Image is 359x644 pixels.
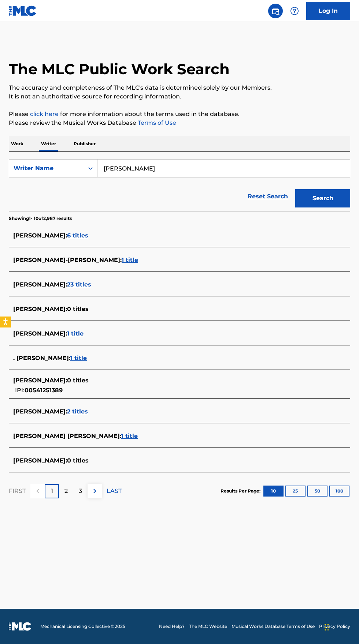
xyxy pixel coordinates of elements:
img: right [90,487,99,495]
span: [PERSON_NAME] : [13,281,67,288]
form: Search Form [9,159,350,211]
span: IPI: [15,387,25,394]
p: Work [9,136,26,151]
span: 1 title [122,257,138,263]
span: 0 titles [67,377,89,384]
a: Need Help? [159,623,185,630]
span: 00541251389 [25,387,63,394]
img: help [290,7,299,15]
span: [PERSON_NAME] : [13,306,67,312]
span: [PERSON_NAME] : [13,457,67,464]
p: Publisher [71,136,98,151]
p: LAST [107,487,122,495]
span: 1 title [70,355,87,362]
div: Drag [325,616,329,638]
button: 25 [285,486,306,497]
span: 1 title [67,330,84,337]
div: Help [287,4,302,18]
span: [PERSON_NAME] : [13,330,67,337]
p: Results Per Page: [221,488,262,494]
a: Public Search [268,4,283,18]
span: [PERSON_NAME] : [13,408,67,415]
img: logo [9,622,32,631]
a: Privacy Policy [319,623,350,630]
a: Reset Search [244,188,292,205]
span: . [PERSON_NAME] : [13,355,70,362]
a: Terms of Use [136,119,176,126]
a: Musical Works Database Terms of Use [232,623,315,630]
span: [PERSON_NAME] [PERSON_NAME] : [13,433,121,439]
span: 1 title [121,433,138,439]
button: 100 [329,486,349,497]
div: Writer Name [14,164,79,173]
span: 0 titles [67,306,89,312]
p: It is not an authoritative source for recording information. [9,92,350,101]
iframe: Chat Widget [322,609,359,644]
p: The accuracy and completeness of The MLC's data is determined solely by our Members. [9,83,350,92]
a: Log In [306,2,350,20]
p: Showing 1 - 10 of 2,987 results [9,215,72,222]
img: search [271,7,280,15]
span: [PERSON_NAME] : [13,377,67,384]
button: 10 [263,486,284,497]
p: FIRST [9,487,26,495]
p: 3 [79,487,82,495]
h1: The MLC Public Work Search [9,60,230,78]
p: Please review the Musical Works Database [9,119,350,127]
button: Search [295,189,350,207]
span: [PERSON_NAME] : [13,232,67,239]
a: The MLC Website [189,623,227,630]
a: click here [30,111,59,117]
button: 50 [307,486,327,497]
img: MLC Logo [9,5,37,16]
span: 2 titles [67,408,88,415]
span: [PERSON_NAME]-[PERSON_NAME] : [13,257,122,263]
span: 6 titles [67,232,88,239]
p: 1 [51,487,53,495]
p: Writer [39,136,58,151]
p: Please for more information about the terms used in the database. [9,110,350,119]
span: 0 titles [67,457,89,464]
p: 2 [64,487,68,495]
span: 23 titles [67,281,91,288]
span: Mechanical Licensing Collective © 2025 [40,623,125,630]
